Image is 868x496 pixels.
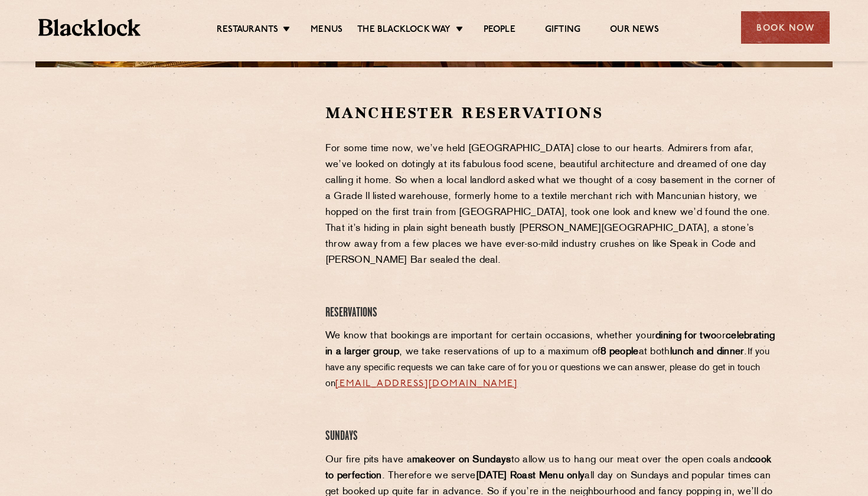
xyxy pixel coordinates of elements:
[610,24,659,37] a: Our News
[601,347,638,357] strong: 8 people
[325,328,778,392] p: We know that bookings are important for certain occasions, whether your or , we take reservations...
[545,24,580,37] a: Gifting
[311,24,342,37] a: Menus
[38,19,141,36] img: BL_Textured_Logo-footer-cropped.svg
[670,347,745,357] strong: lunch and dinner
[325,429,778,445] h4: Sundays
[217,24,278,37] a: Restaurants
[325,348,770,389] span: If you have any specific requests we can take care of for you or questions we can answer, please ...
[325,141,778,269] p: For some time now, we’ve held [GEOGRAPHIC_DATA] close to our hearts. Admirers from afar, we’ve lo...
[325,103,778,123] h2: Manchester Reservations
[655,331,716,341] strong: dining for two
[741,11,830,44] div: Book Now
[412,455,511,465] strong: makeover on Sundays
[484,24,515,37] a: People
[133,103,265,280] iframe: OpenTable make booking widget
[325,305,778,321] h4: Reservations
[335,379,517,389] a: [EMAIL_ADDRESS][DOMAIN_NAME]
[325,455,772,481] strong: cook to perfection
[476,471,585,481] strong: [DATE] Roast Menu only
[357,24,451,37] a: The Blacklock Way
